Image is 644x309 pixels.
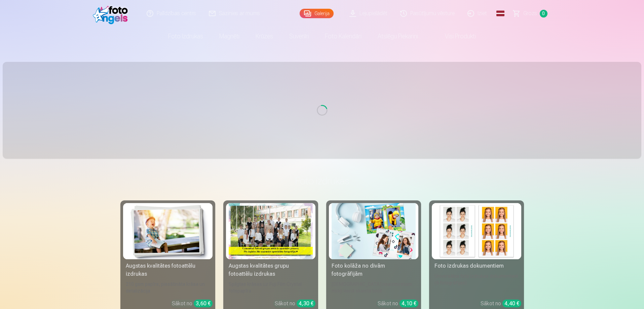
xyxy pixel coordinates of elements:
[329,281,418,294] div: [DEMOGRAPHIC_DATA] neaizmirstami mirkļi vienā skaistā bildē
[281,27,317,46] a: Suvenīri
[378,300,418,308] div: Sākot no
[400,300,418,307] div: 4,10 €
[226,262,315,278] div: Augstas kvalitātes grupu fotoattēlu izdrukas
[317,27,370,46] a: Foto kalendāri
[297,300,315,307] div: 4,30 €
[523,9,537,17] span: Grozs
[329,262,418,278] div: Foto kolāža no divām fotogrāfijām
[332,203,416,259] img: Foto kolāža no divām fotogrāfijām
[426,27,484,46] a: Visi produkti
[300,9,334,18] a: Galerija
[481,300,521,308] div: Sākot no
[248,27,281,46] a: Krūzes
[540,10,547,17] span: 0
[172,300,213,308] div: Sākot no
[502,300,521,307] div: 4,40 €
[126,175,519,187] h3: Foto izdrukas
[432,273,521,294] div: Universālas foto izdrukas dokumentiem (6 fotogrāfijas)
[275,300,315,308] div: Sākot no
[432,262,521,270] div: Foto izdrukas dokumentiem
[434,203,519,259] img: Foto izdrukas dokumentiem
[123,262,213,278] div: Augstas kvalitātes fotoattēlu izdrukas
[370,27,426,46] a: Atslēgu piekariņi
[226,281,315,294] div: Spilgtas krāsas uz Fuji Film Crystal fotopapīra
[211,27,248,46] a: Magnēti
[126,203,210,259] img: Augstas kvalitātes fotoattēlu izdrukas
[194,300,213,307] div: 3,60 €
[123,281,213,294] div: 210 gsm papīrs, piesātināta krāsa un detalizācija
[160,27,211,46] a: Foto izdrukas
[93,3,131,24] img: /fa1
